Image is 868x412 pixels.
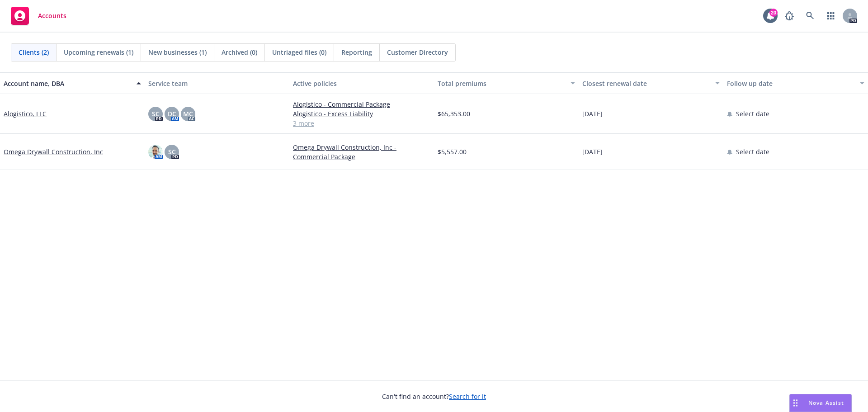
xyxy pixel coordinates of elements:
[438,147,467,156] span: $5,557.00
[769,9,778,17] div: 20
[293,99,430,109] a: Alogistico - Commercial Package
[434,72,579,94] button: Total premiums
[582,147,603,156] span: [DATE]
[808,399,844,407] span: Nova Assist
[736,109,769,118] span: Select date
[145,72,289,94] button: Service team
[183,109,193,118] span: MC
[272,47,326,57] span: Untriaged files (0)
[293,118,430,128] a: 3 more
[222,47,257,57] span: Archived (0)
[780,7,798,25] a: Report a Bug
[4,79,131,88] div: Account name, DBA
[148,79,286,88] div: Service team
[168,147,176,156] span: SC
[152,109,160,118] span: SC
[723,72,868,94] button: Follow up date
[727,79,854,88] div: Follow up date
[289,72,434,94] button: Active policies
[4,147,103,156] a: Omega Drywall Construction, Inc
[582,109,603,118] span: [DATE]
[293,79,430,88] div: Active policies
[148,145,163,159] img: photo
[293,142,430,161] a: Omega Drywall Construction, Inc - Commercial Package
[449,392,486,401] a: Search for it
[387,47,448,57] span: Customer Directory
[148,47,207,57] span: New businesses (1)
[19,47,49,57] span: Clients (2)
[579,72,723,94] button: Closest renewal date
[790,394,801,412] div: Drag to move
[582,79,710,88] div: Closest renewal date
[822,7,840,25] a: Switch app
[168,109,176,118] span: DC
[382,392,486,401] span: Can't find an account?
[7,3,70,28] a: Accounts
[801,7,819,25] a: Search
[64,47,133,57] span: Upcoming renewals (1)
[438,79,565,88] div: Total premiums
[38,12,66,19] span: Accounts
[736,147,769,156] span: Select date
[293,109,430,118] a: Alogistico - Excess Liability
[438,109,470,118] span: $65,353.00
[341,47,372,57] span: Reporting
[789,394,852,412] button: Nova Assist
[4,109,47,118] a: Alogistico, LLC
